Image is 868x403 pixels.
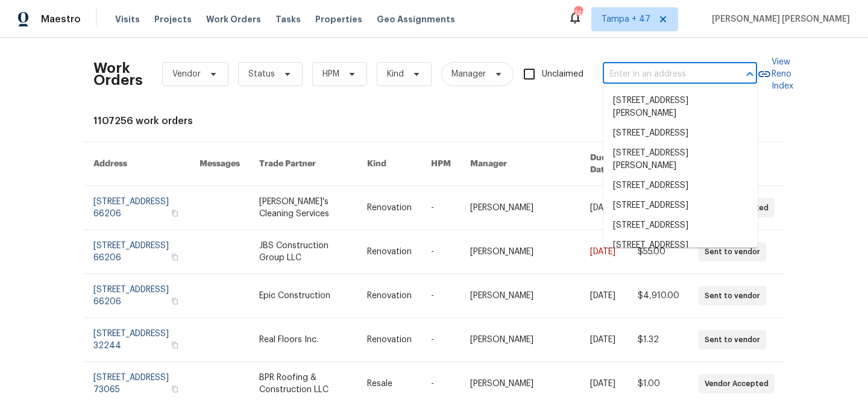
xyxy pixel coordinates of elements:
li: [STREET_ADDRESS] [603,123,758,143]
th: Messages [190,142,250,186]
td: Renovation [357,318,421,362]
td: JBS Construction Group LLC [250,230,358,274]
span: Tasks [275,15,301,23]
td: - [421,274,461,318]
span: [PERSON_NAME] [PERSON_NAME] [707,13,850,25]
button: Copy Address [169,384,180,395]
li: [STREET_ADDRESS][PERSON_NAME] [603,143,758,176]
span: Status [248,68,275,80]
li: [STREET_ADDRESS] [603,196,758,216]
td: [PERSON_NAME]'s Cleaning Services [250,186,358,230]
td: [PERSON_NAME] [461,274,580,318]
span: HPM [322,68,339,80]
button: Copy Address [169,252,180,263]
td: Renovation [357,186,421,230]
td: - [421,230,461,274]
span: Kind [387,68,404,80]
td: [PERSON_NAME] [461,318,580,362]
td: Epic Construction [250,274,358,318]
span: Tampa + 47 [602,13,650,25]
td: - [421,186,461,230]
input: Enter in an address [603,65,723,84]
th: Due Date [580,142,628,186]
td: [PERSON_NAME] [461,230,580,274]
li: [STREET_ADDRESS][PERSON_NAME] [603,91,758,123]
span: Unclaimed [542,68,583,81]
button: Close [741,66,758,83]
button: Copy Address [169,208,180,219]
th: Trade Partner [250,142,358,186]
td: - [421,318,461,362]
div: 1107256 work orders [93,115,775,127]
span: Geo Assignments [377,13,455,25]
button: Copy Address [169,340,180,351]
button: Copy Address [169,296,180,307]
a: View Reno Index [757,56,793,92]
span: Visits [115,13,140,25]
th: HPM [421,142,461,186]
td: Real Floors Inc. [250,318,358,362]
th: Kind [357,142,421,186]
h2: Work Orders [93,62,143,86]
span: Vendor [172,68,201,80]
td: Renovation [357,274,421,318]
span: Work Orders [206,13,261,25]
span: Manager [451,68,486,80]
span: Projects [154,13,192,25]
span: Properties [315,13,362,25]
span: Maestro [41,13,81,25]
th: Manager [461,142,580,186]
th: Address [84,142,190,186]
li: [STREET_ADDRESS][PERSON_NAME] [603,236,758,268]
div: 749 [574,7,582,19]
td: [PERSON_NAME] [461,186,580,230]
td: Renovation [357,230,421,274]
li: [STREET_ADDRESS] [603,176,758,196]
li: [STREET_ADDRESS] [603,216,758,236]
